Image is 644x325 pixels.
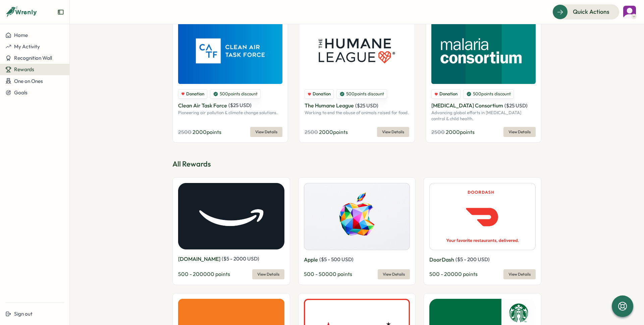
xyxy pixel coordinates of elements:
[446,129,475,135] span: 2000 points
[431,18,536,84] img: Malaria Consortium
[378,269,410,279] button: View Details
[178,183,284,249] img: Amazon.com
[178,18,282,84] img: Clean Air Task Force
[305,18,409,84] img: The Humane League
[355,102,378,109] span: ( $ 25 USD )
[255,127,277,137] span: View Details
[250,127,282,137] button: View Details
[193,129,221,135] span: 2000 points
[463,89,514,99] div: 500 points discount
[377,127,409,137] button: View Details
[57,9,64,15] button: Expand sidebar
[228,102,252,108] span: ( $ 25 USD )
[313,91,331,97] span: Donation
[431,129,445,135] span: 2500
[222,256,259,262] span: ( $ 5 - 2000 USD )
[178,101,227,110] p: Clean Air Task Force
[14,32,28,38] span: Home
[178,110,282,116] p: Pioneering air pollution & climate change solutions.
[172,159,541,169] p: All Rewards
[14,89,28,96] span: Goals
[178,271,230,277] span: 500 - 200000 points
[429,256,454,264] p: DoorDash
[508,127,531,137] span: View Details
[383,270,405,279] span: View Details
[305,101,354,110] p: The Humane League
[504,102,528,109] span: ( $ 25 USD )
[305,110,409,116] p: Working to end the abuse of animals raised for food.
[305,129,318,135] span: 2500
[319,129,348,135] span: 2000 points
[14,311,33,317] span: Sign out
[14,78,43,84] span: One on Ones
[573,7,609,16] span: Quick Actions
[336,89,387,99] div: 500 points discount
[178,129,192,135] span: 2500
[429,271,478,277] span: 500 - 20000 points
[210,89,261,99] div: 500 points discount
[14,55,52,61] span: Recognition Wall
[304,271,352,277] span: 500 - 50000 points
[319,256,354,263] span: ( $ 5 - 500 USD )
[623,6,636,18] img: Tallulah Kay
[439,91,458,97] span: Donation
[14,43,40,50] span: My Activity
[304,256,318,264] p: Apple
[455,256,490,263] span: ( $ 5 - 200 USD )
[186,91,204,97] span: Donation
[382,127,404,137] span: View Details
[431,110,536,122] p: Advancing global efforts in [MEDICAL_DATA] control & child health.
[14,66,34,73] span: Rewards
[552,4,619,19] button: Quick Actions
[508,270,531,279] span: View Details
[304,183,410,250] img: Apple
[429,183,536,250] img: DoorDash
[252,269,284,279] button: View Details
[178,255,220,263] p: [DOMAIN_NAME]
[503,269,536,279] button: View Details
[503,127,536,137] button: View Details
[257,270,279,279] span: View Details
[431,101,503,110] p: [MEDICAL_DATA] Consortium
